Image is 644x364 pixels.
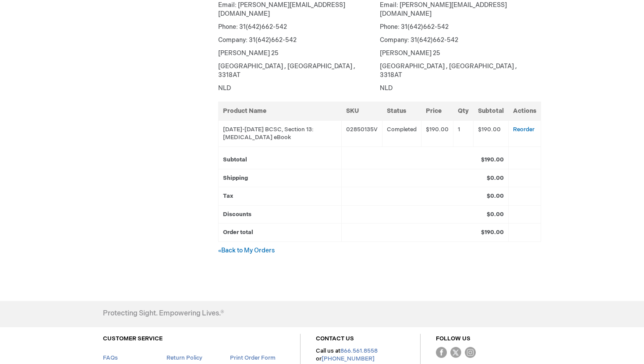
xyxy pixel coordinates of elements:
[322,355,375,362] a: [PHONE_NUMBER]
[218,84,231,92] span: NLD
[380,63,517,79] span: [GEOGRAPHIC_DATA] , [GEOGRAPHIC_DATA] , 3318AT
[481,229,504,236] strong: $190.00
[218,248,221,254] small: «
[219,120,342,147] td: [DATE]-[DATE] BCSC, Section 13: [MEDICAL_DATA] eBook
[465,347,476,358] img: instagram
[103,310,224,318] h4: Protecting Sight. Empowering Lives.®
[230,354,276,361] a: Print Order Form
[474,101,509,120] th: Subtotal
[223,156,247,163] strong: Subtotal
[453,120,474,147] td: 1
[513,126,534,133] a: Reorder
[223,229,253,236] strong: Order total
[342,120,382,147] td: 02850135V
[218,63,355,79] span: [GEOGRAPHIC_DATA] , [GEOGRAPHIC_DATA] , 3318AT
[340,347,378,354] a: 866.561.8558
[474,120,509,147] td: $190.00
[380,1,507,17] span: Email: [PERSON_NAME][EMAIL_ADDRESS][DOMAIN_NAME]
[223,192,233,199] strong: Tax
[487,175,504,182] strong: $0.00
[421,101,453,120] th: Price
[436,335,471,342] a: FOLLOW US
[487,192,504,199] strong: $0.00
[218,36,297,44] span: Company: 31(642)662-542
[481,156,504,163] strong: $190.00
[219,101,342,120] th: Product Name
[103,335,163,342] a: CUSTOMER SERVICE
[380,36,458,44] span: Company: 31(642)662-542
[218,23,287,31] span: Phone: 31(642)662-542
[380,84,393,92] span: NLD
[380,49,440,57] span: [PERSON_NAME] 25
[450,347,461,358] img: Twitter
[436,347,447,358] img: Facebook
[382,120,421,147] td: Completed
[223,175,248,182] strong: Shipping
[316,335,354,342] a: CONTACT US
[223,211,251,218] strong: Discounts
[218,1,345,17] span: Email: [PERSON_NAME][EMAIL_ADDRESS][DOMAIN_NAME]
[342,101,382,120] th: SKU
[218,49,279,57] span: [PERSON_NAME] 25
[421,120,453,147] td: $190.00
[509,101,541,120] th: Actions
[103,354,118,361] a: FAQs
[487,211,504,218] strong: $0.00
[218,247,275,254] a: «Back to My Orders
[453,101,474,120] th: Qty
[166,354,202,361] a: Return Policy
[382,101,421,120] th: Status
[380,23,449,31] span: Phone: 31(642)662-542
